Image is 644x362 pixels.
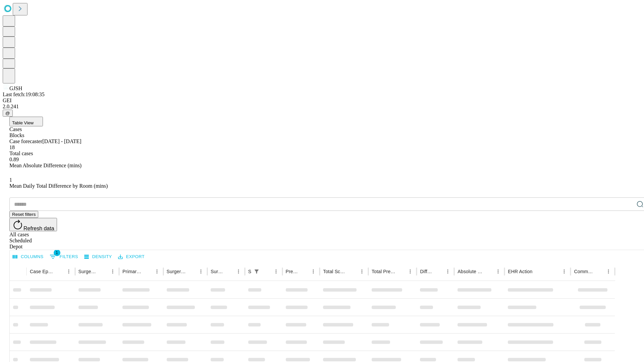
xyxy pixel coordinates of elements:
button: Select columns [11,252,45,262]
div: Scheduled In Room Duration [248,269,251,274]
div: Surgeon Name [78,269,98,274]
div: Surgery Name [167,269,186,274]
div: Surgery Date [211,269,224,274]
span: Reset filters [12,212,36,217]
button: Menu [152,267,162,276]
button: Show filters [48,251,80,262]
div: Total Predicted Duration [372,269,396,274]
button: Density [83,252,114,262]
span: Mean Absolute Difference (mins) [9,163,82,168]
button: Sort [187,267,196,276]
button: @ [3,110,13,117]
button: Sort [484,267,493,276]
span: 1 [54,249,60,256]
span: Table View [12,120,34,125]
button: Menu [64,267,73,276]
button: Sort [143,267,152,276]
button: Sort [594,267,604,276]
div: Predicted In Room Duration [286,269,299,274]
button: Menu [559,267,569,276]
button: Sort [262,267,271,276]
button: Sort [99,267,108,276]
div: Primary Service [122,269,142,274]
button: Menu [271,267,281,276]
div: 2.0.241 [3,104,641,110]
div: Case Epic Id [30,269,54,274]
button: Sort [396,267,406,276]
div: Absolute Difference [458,269,483,274]
button: Menu [493,267,503,276]
span: 1 [9,177,12,183]
button: Sort [299,267,309,276]
span: Case forecaster [9,138,42,144]
button: Sort [348,267,357,276]
button: Menu [357,267,367,276]
button: Menu [196,267,206,276]
span: [DATE] - [DATE] [42,138,81,144]
button: Menu [234,267,243,276]
button: Sort [55,267,64,276]
button: Menu [309,267,318,276]
button: Sort [224,267,234,276]
button: Sort [533,267,542,276]
span: Mean Daily Total Difference by Room (mins) [9,183,108,189]
div: Total Scheduled Duration [323,269,347,274]
button: Sort [434,267,443,276]
span: 0.89 [9,157,19,162]
span: 18 [9,144,15,150]
span: @ [5,111,10,116]
button: Reset filters [9,211,38,218]
span: Last fetch: 19:08:35 [3,92,45,97]
button: Menu [604,267,613,276]
div: EHR Action [508,269,532,274]
div: GEI [3,98,641,104]
button: Table View [9,117,43,126]
span: Refresh data [23,226,54,231]
button: Refresh data [9,218,57,231]
span: GJSH [9,85,22,91]
button: Export [116,252,146,262]
button: Menu [108,267,117,276]
span: Total cases [9,150,33,156]
div: Comments [574,269,593,274]
button: Menu [443,267,452,276]
button: Menu [406,267,415,276]
div: Difference [420,269,433,274]
button: Show filters [252,267,261,276]
div: 1 active filter [252,267,261,276]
